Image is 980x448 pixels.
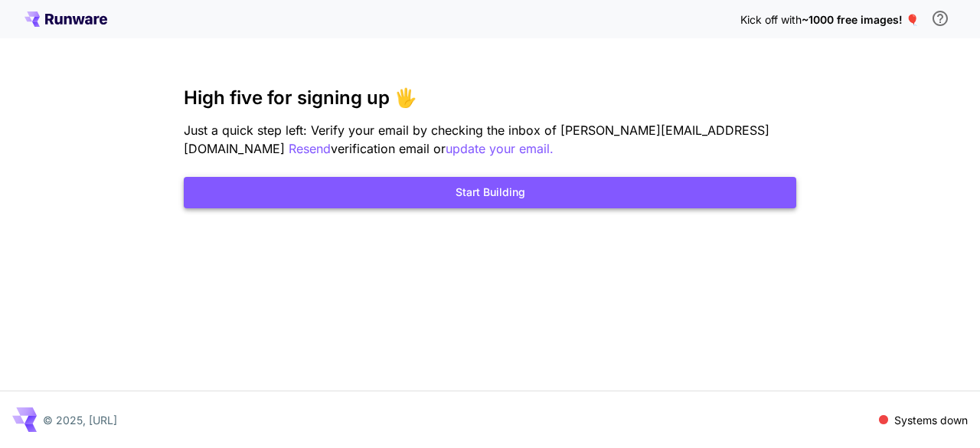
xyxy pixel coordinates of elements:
p: © 2025, [URL] [43,412,117,428]
p: Systems down [894,412,968,428]
button: Resend [289,139,331,159]
h3: High five for signing up 🖐️ [184,87,796,109]
button: update your email. [446,139,554,159]
button: In order to qualify for free credit, you need to sign up with a business email address and click ... [925,3,955,34]
button: Start Building [184,177,796,208]
span: verification email or [331,141,446,156]
span: Just a quick step left: Verify your email by checking the inbox of [PERSON_NAME][EMAIL_ADDRESS][D... [184,123,769,156]
span: Kick off with [740,13,802,26]
span: ~1000 free images! 🎈 [802,13,919,26]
